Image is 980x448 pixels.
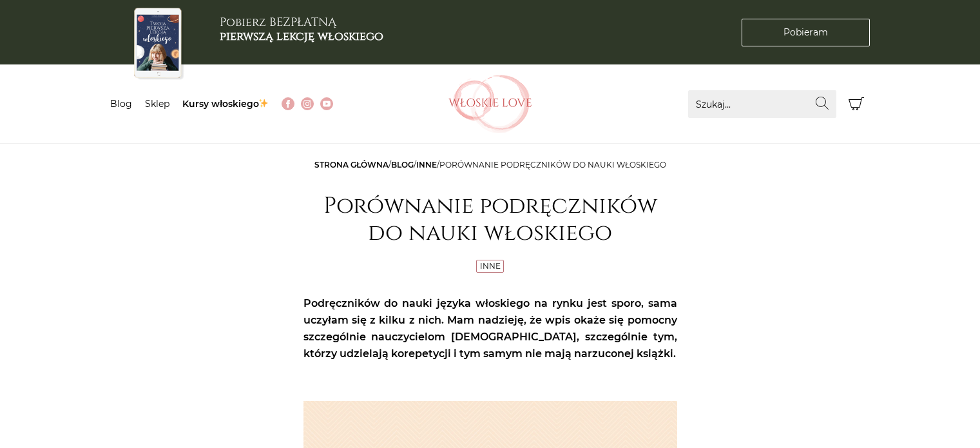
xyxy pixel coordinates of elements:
a: Strona główna [314,160,389,170]
a: Pobieram [742,19,870,46]
input: Szukaj... [688,90,836,118]
a: Inne [480,261,501,271]
span: Pobieram [783,26,828,39]
h1: Porównanie podręczników do nauki włoskiego [303,193,677,247]
button: Koszyk [843,90,870,118]
h3: Pobierz BEZPŁATNĄ [220,15,383,43]
b: pierwszą lekcję włoskiego [220,28,383,44]
span: Porównanie podręczników do nauki włoskiego [439,160,666,170]
p: Podręczników do nauki języka włoskiego na rynku jest sporo, sama uczyłam się z kilku z nich. Mam ... [303,295,677,362]
a: Inne [416,160,437,170]
img: Włoskielove [448,75,532,133]
img: ✨ [259,99,268,108]
a: Sklep [145,98,169,110]
span: / / / [314,160,666,170]
a: Blog [391,160,414,170]
a: Kursy włoskiego [182,98,269,110]
a: Blog [110,98,132,110]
